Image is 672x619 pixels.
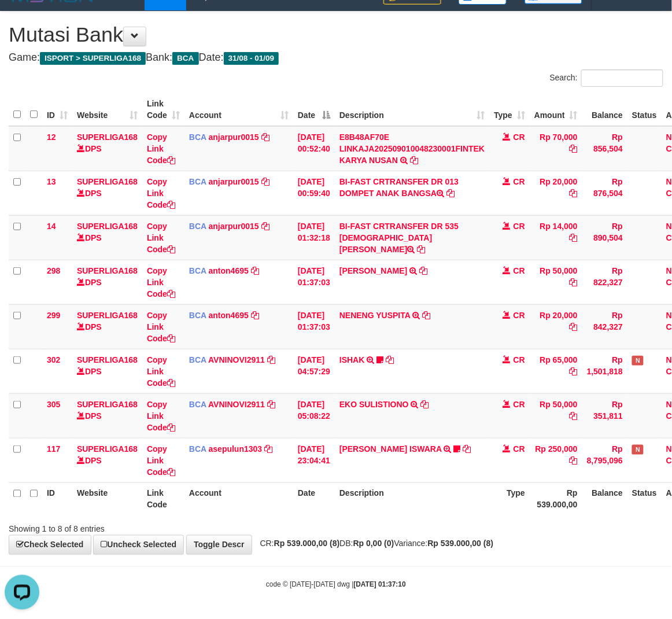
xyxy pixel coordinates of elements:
[582,260,627,304] td: Rp 822,327
[251,311,259,320] a: Copy anton4695 to clipboard
[189,400,206,409] span: BCA
[72,260,142,304] td: DPS
[627,482,662,515] th: Status
[208,355,265,364] a: AVNINOVI2911
[293,393,335,438] td: [DATE] 05:08:22
[463,444,471,454] a: Copy DIONYSIUS ISWARA to clipboard
[47,311,60,320] span: 299
[147,222,175,254] a: Copy Link Code
[570,278,578,287] a: Copy Rp 50,000 to clipboard
[582,438,627,482] td: Rp 8,795,096
[189,311,206,320] span: BCA
[77,444,138,454] a: SUPERLIGA168
[47,355,60,364] span: 302
[293,260,335,304] td: [DATE] 01:37:03
[274,539,340,548] strong: Rp 539.000,00 (8)
[261,132,269,142] a: Copy anjarpur0015 to clipboard
[514,132,525,142] span: CR
[209,444,263,454] a: asepulun1303
[335,93,489,126] th: Description: activate to sort column ascending
[261,177,269,186] a: Copy anjarpur0015 to clipboard
[632,445,644,455] span: Has Note
[514,311,525,320] span: CR
[530,482,582,515] th: Rp 539.000,00
[189,266,206,275] span: BCA
[530,349,582,393] td: Rp 65,000
[72,126,142,171] td: DPS
[632,356,644,366] span: Has Note
[9,535,91,555] a: Check Selected
[142,93,184,126] th: Link Code: activate to sort column ascending
[335,171,489,215] td: BI-FAST CRTRANSFER DR 013 DOMPET ANAK BANGSA
[147,444,175,477] a: Copy Link Code
[189,222,206,231] span: BCA
[293,126,335,171] td: [DATE] 00:52:40
[147,266,175,299] a: Copy Link Code
[582,126,627,171] td: Rp 856,504
[147,177,175,209] a: Copy Link Code
[570,189,578,198] a: Copy Rp 20,000 to clipboard
[72,438,142,482] td: DPS
[514,444,525,454] span: CR
[293,93,335,126] th: Date: activate to sort column descending
[339,266,407,275] a: [PERSON_NAME]
[254,539,494,548] span: CR: DB: Variance:
[5,5,39,39] button: Open LiveChat chat widget
[77,222,138,231] a: SUPERLIGA168
[147,311,175,343] a: Copy Link Code
[72,93,142,126] th: Website: activate to sort column ascending
[421,400,429,409] a: Copy EKO SULISTIONO to clipboard
[293,171,335,215] td: [DATE] 00:59:40
[293,438,335,482] td: [DATE] 23:04:41
[489,93,530,126] th: Type: activate to sort column ascending
[264,444,272,454] a: Copy asepulun1303 to clipboard
[147,132,175,165] a: Copy Link Code
[42,93,72,126] th: ID: activate to sort column ascending
[582,93,627,126] th: Balance
[184,93,293,126] th: Account: activate to sort column ascending
[47,132,56,142] span: 12
[335,482,489,515] th: Description
[209,132,259,142] a: anjarpur0015
[582,482,627,515] th: Balance
[42,482,72,515] th: ID
[530,304,582,349] td: Rp 20,000
[353,539,394,548] strong: Rp 0,00 (0)
[530,93,582,126] th: Amount: activate to sort column ascending
[339,444,442,454] a: [PERSON_NAME] ISWARA
[570,367,578,376] a: Copy Rp 65,000 to clipboard
[339,311,411,320] a: NENENG YUSPITA
[47,222,56,231] span: 14
[582,393,627,438] td: Rp 351,811
[142,482,184,515] th: Link Code
[423,311,431,320] a: Copy NENENG YUSPITA to clipboard
[189,444,206,454] span: BCA
[47,444,60,454] span: 117
[186,535,252,555] a: Toggle Descr
[47,177,56,186] span: 13
[189,355,206,364] span: BCA
[9,23,663,46] h1: Mutasi Bank
[267,355,275,364] a: Copy AVNINOVI2911 to clipboard
[514,355,525,364] span: CR
[93,535,184,555] a: Uncheck Selected
[209,177,259,186] a: anjarpur0015
[208,400,265,409] a: AVNINOVI2911
[293,215,335,260] td: [DATE] 01:32:18
[72,393,142,438] td: DPS
[172,52,198,65] span: BCA
[9,52,663,64] h4: Game: Bank: Date:
[9,519,271,535] div: Showing 1 to 8 of 8 entries
[514,177,525,186] span: CR
[293,482,335,515] th: Date
[209,266,249,275] a: anton4695
[582,215,627,260] td: Rp 890,504
[530,215,582,260] td: Rp 14,000
[72,482,142,515] th: Website
[570,144,578,153] a: Copy Rp 70,000 to clipboard
[570,322,578,331] a: Copy Rp 20,000 to clipboard
[40,52,146,65] span: ISPORT > SUPERLIGA168
[209,222,259,231] a: anjarpur0015
[77,177,138,186] a: SUPERLIGA168
[339,132,485,165] a: E8B48AF70E LINKAJA202509010048230001FINTEK KARYA NUSAN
